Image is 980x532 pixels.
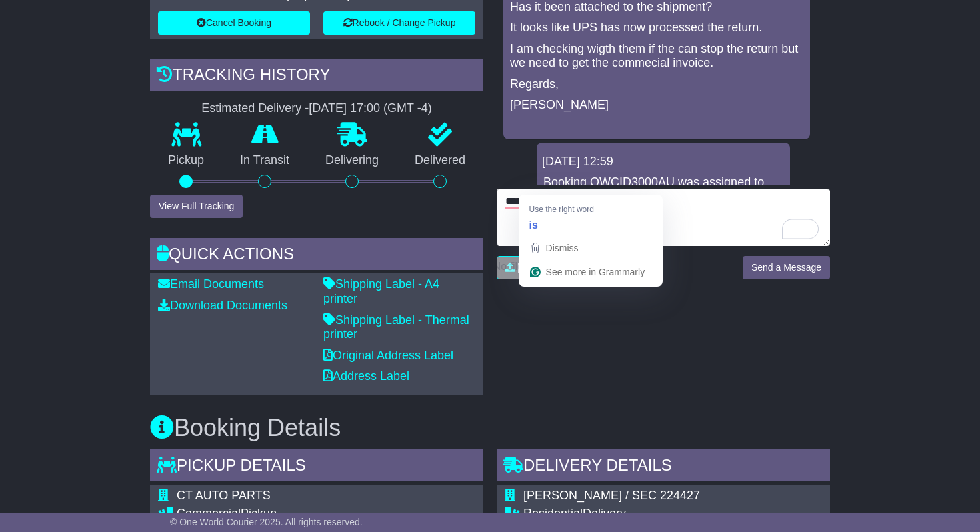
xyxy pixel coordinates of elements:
[150,59,483,95] div: Tracking history
[523,507,583,520] span: Residential
[510,42,803,71] p: I am checking wigth them if the can stop the return but we need to get the commecial invoice.
[307,153,397,168] p: Delivering
[510,98,803,113] p: [PERSON_NAME]
[158,299,287,312] a: Download Documents
[323,369,409,383] a: Address Label
[150,195,243,218] button: View Full Tracking
[150,415,830,441] h3: Booking Details
[323,277,439,305] a: Shipping Label - A4 printer
[158,11,310,35] button: Cancel Booking
[542,155,785,169] div: [DATE] 12:59
[309,101,431,116] div: [DATE] 17:00 (GMT -4)
[222,153,307,168] p: In Transit
[323,11,475,35] button: Rebook / Change Pickup
[323,313,469,341] a: Shipping Label - Thermal printer
[150,238,483,274] div: Quick Actions
[397,153,483,168] p: Delivered
[543,175,783,204] p: Booking OWCID3000AU was assigned to Team2.
[497,449,830,485] div: Delivery Details
[497,189,830,246] textarea: To enrich screen reader interactions, please activate Accessibility in Grammarly extension settings
[150,153,222,168] p: Pickup
[510,21,803,35] p: It looks like UPS has now processed the return.
[170,517,363,527] span: © One World Courier 2025. All rights reserved.
[150,101,483,116] div: Estimated Delivery -
[177,507,433,521] div: Pickup
[510,77,803,92] p: Regards,
[323,349,453,362] a: Original Address Label
[743,256,830,279] button: Send a Message
[523,489,700,502] span: [PERSON_NAME] / SEC 224427
[177,507,241,520] span: Commercial
[523,507,780,521] div: Delivery
[177,489,271,502] span: CT AUTO PARTS
[150,449,483,485] div: Pickup Details
[158,277,264,291] a: Email Documents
